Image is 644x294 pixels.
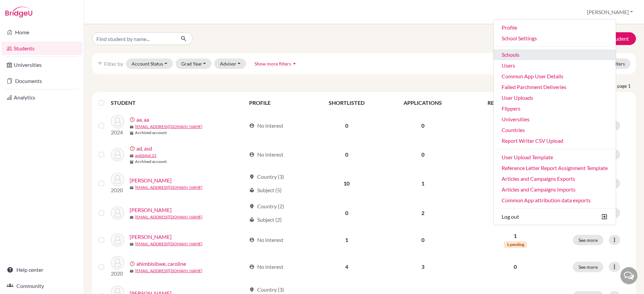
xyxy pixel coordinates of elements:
[310,111,384,140] td: 0
[310,252,384,282] td: 4
[249,174,255,179] span: location_on
[111,95,245,111] th: STUDENT
[494,103,616,114] a: Flippers
[111,173,124,186] img: Agaba, Karen
[97,61,103,66] i: filter_list
[1,42,82,55] a: Students
[111,115,124,128] img: aa, aa
[92,32,175,45] input: Find student by name...
[494,195,616,206] a: Common App attribution data exports
[494,125,616,135] a: Countries
[245,95,310,111] th: PROFILE
[1,26,82,39] a: Home
[494,71,616,82] a: Common App User Details
[249,151,283,159] div: No interest
[130,186,134,190] span: mail
[494,82,616,92] a: Failed Parchment Deliveries
[466,122,565,130] p: 0
[494,163,616,173] a: Reference Letter Report Assignment Template
[136,116,149,124] a: aa, aa
[573,262,603,272] button: See more
[104,60,123,67] span: Filter by
[249,186,282,194] div: Subject (5)
[130,125,134,129] span: mail
[573,235,603,245] button: See more
[494,135,616,146] a: Report Writer CSV Upload
[130,176,172,184] a: [PERSON_NAME]
[135,124,202,130] a: [EMAIL_ADDRESS][DOMAIN_NAME]
[494,33,616,44] a: School Settings
[130,117,136,122] span: error_outline
[249,123,255,128] span: account_circle
[494,211,616,222] button: Log out
[130,261,136,266] span: error_outline
[249,264,255,269] span: account_circle
[249,216,282,224] div: Subject (2)
[493,19,616,225] ul: [PERSON_NAME]
[310,140,384,169] td: 0
[310,95,384,111] th: SHORTLISTED
[111,186,124,194] p: 2020
[130,131,134,135] span: inventory_2
[111,128,124,136] p: 2024
[466,151,565,159] p: 0
[249,58,304,69] button: Show more filtersarrow_drop_up
[384,111,462,140] td: 0
[111,233,124,247] img: Aguiluz, Neill
[466,232,565,240] p: 1
[130,269,134,273] span: mail
[1,91,82,104] a: Analytics
[310,228,384,252] td: 1
[1,279,82,293] a: Community
[111,269,124,278] p: 2020
[135,153,156,159] a: asd@dsd.22
[494,184,616,195] a: Articles and Campaigns Imports
[135,268,202,274] a: [EMAIL_ADDRESS][DOMAIN_NAME]
[384,140,462,169] td: 0
[494,114,616,125] a: Universities
[249,217,255,222] span: local_library
[249,202,284,210] div: Country (2)
[494,60,616,71] a: Users
[466,205,565,213] p: 3
[249,286,284,294] div: Country (3)
[214,58,246,69] button: Advisor
[176,58,212,69] button: Grad Year
[130,160,134,164] span: inventory_2
[504,241,527,248] span: 1 pending
[111,148,124,161] img: ad, asd
[494,152,616,163] a: User Upload Template
[15,5,29,11] span: Help
[130,233,172,241] a: [PERSON_NAME]
[249,204,255,209] span: location_on
[291,60,298,67] i: arrow_drop_up
[310,198,384,228] td: 0
[249,236,283,244] div: No interest
[255,61,291,67] span: Show more filters
[249,263,283,271] div: No interest
[466,263,565,271] p: 0
[135,130,167,136] b: Archived account
[249,173,284,181] div: Country (3)
[136,260,186,268] a: ahimbisibwe, caroline
[466,175,565,183] p: 1
[136,144,152,153] a: ad, asd
[249,187,255,193] span: local_library
[494,22,616,33] a: Profile
[5,7,32,17] img: Bridge-U
[249,287,255,292] span: location_on
[130,215,134,219] span: mail
[126,58,173,69] button: Account Status
[130,146,136,151] span: error_outline
[1,74,82,88] a: Documents
[135,241,202,247] a: [EMAIL_ADDRESS][DOMAIN_NAME]
[494,92,616,103] a: User Uploads
[384,198,462,228] td: 2
[1,263,82,277] a: Help center
[249,237,255,243] span: account_circle
[130,242,134,246] span: mail
[135,214,202,220] a: [EMAIL_ADDRESS][DOMAIN_NAME]
[384,169,462,198] td: 1
[384,95,462,111] th: APPLICATIONS
[584,6,636,18] button: [PERSON_NAME]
